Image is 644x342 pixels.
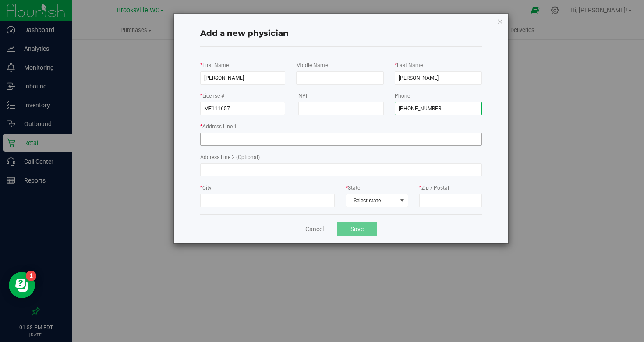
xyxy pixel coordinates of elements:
label: Zip / Postal [419,184,449,192]
label: First Name [200,61,229,69]
label: State [346,184,360,192]
label: License # [200,92,224,100]
iframe: Resource center unread badge [26,271,36,281]
label: Last Name [395,61,423,69]
label: Phone [395,92,410,100]
iframe: Resource center [9,272,35,298]
label: Middle Name [296,61,328,69]
label: NPI [298,92,307,100]
a: Cancel [305,225,324,234]
label: City [200,184,212,192]
span: Add a new physician [200,28,289,38]
span: Select state [346,194,408,207]
input: Format: (999) 999-9999 [395,102,482,115]
button: Save [337,222,377,236]
label: Address Line 2 (Optional) [200,153,260,161]
label: Address Line 1 [200,123,237,130]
